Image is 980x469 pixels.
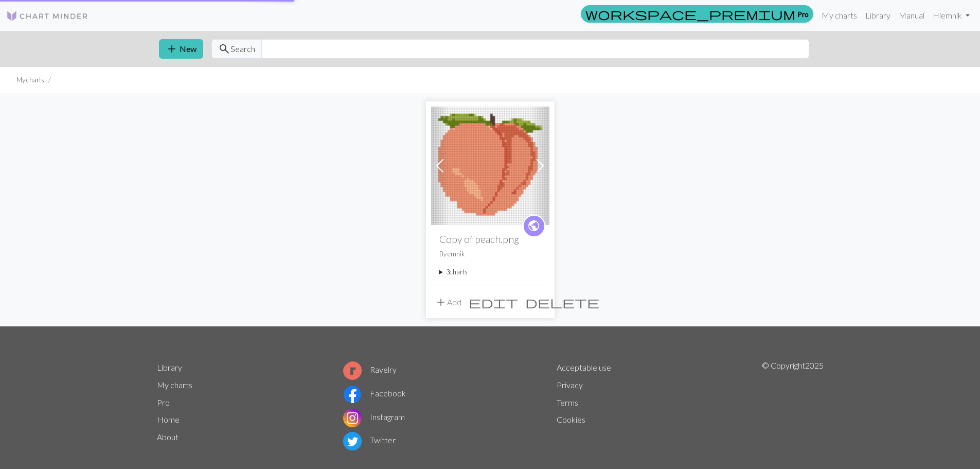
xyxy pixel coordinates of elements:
a: Library [861,5,895,26]
button: New [159,39,203,59]
img: peach.png [431,107,549,225]
button: Add [431,292,465,312]
a: Instagram [343,412,405,422]
img: Instagram logo [343,409,362,427]
a: Privacy [557,380,583,390]
span: add [435,295,447,309]
a: public [523,215,545,237]
a: Twitter [343,435,396,445]
a: Home [157,414,180,424]
span: delete [525,295,599,309]
a: Facebook [343,388,406,398]
span: add [166,42,178,56]
a: peach.png [431,160,549,169]
img: Ravelry logo [343,361,362,380]
a: My charts [157,380,192,390]
span: Search [230,43,255,55]
img: Logo [6,10,88,22]
summary: 3charts [439,267,541,277]
a: Library [157,362,182,372]
a: Pro [581,5,813,23]
a: My charts [817,5,861,26]
i: Edit [469,296,518,308]
i: public [527,216,540,236]
span: search [218,42,230,56]
a: Terms [557,397,578,407]
img: Facebook logo [343,385,362,404]
span: workspace_premium [585,7,795,21]
a: Cookies [557,414,585,424]
button: Delete [522,292,603,312]
a: Manual [895,5,929,26]
li: My charts [16,75,44,85]
img: Twitter logo [343,432,362,450]
h2: Copy of peach.png [439,233,541,245]
p: © Copyright 2025 [762,359,824,453]
a: Pro [157,397,170,407]
span: edit [469,295,518,309]
p: By emnik [439,249,541,259]
a: Ravelry [343,364,397,374]
a: Hiemnik [929,5,974,26]
button: Edit [465,292,522,312]
a: About [157,432,179,442]
a: Acceptable use [557,362,611,372]
span: public [527,218,540,234]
